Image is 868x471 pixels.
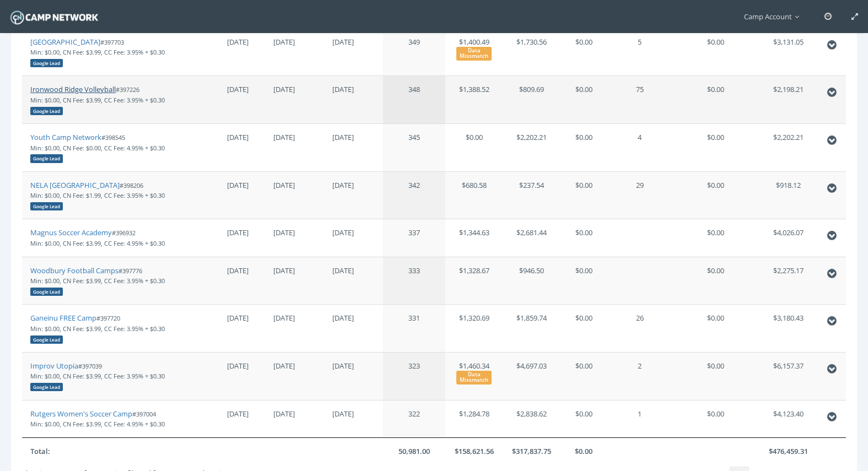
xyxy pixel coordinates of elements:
small: #397039 Min: $0.00, CN Fee: $3.99, CC Fee: 3.95% + $0.30 [30,362,165,391]
span: [DATE] [227,409,249,419]
td: 349 [383,28,445,76]
th: $158,621.56 [445,437,503,465]
th: 50,981.00 [383,437,445,465]
td: [DATE] [324,304,383,352]
td: $4,123.40 [759,400,817,437]
td: $0.00 [672,75,760,123]
td: $0.00 [560,304,608,352]
div: Google Lead [30,383,63,391]
td: $0.00 [560,257,608,305]
td: $1,460.34 [445,352,503,400]
td: $0.00 [560,123,608,171]
td: $0.00 [672,171,760,219]
div: Data Missmatch [456,371,492,384]
td: $2,202.21 [759,123,817,171]
td: $1,344.63 [445,219,503,256]
span: [DATE] [227,84,249,94]
small: #397703 Min: $0.00, CN Fee: $3.99, CC Fee: 3.95% + $0.30 [30,38,165,67]
td: 331 [383,304,445,352]
td: [DATE] [324,352,383,400]
td: [DATE] [265,257,324,305]
td: $0.00 [560,75,608,123]
a: NELA [GEOGRAPHIC_DATA] [30,180,120,190]
td: $0.00 [672,400,760,437]
a: Youth Camp Network [30,132,101,142]
td: $1,320.69 [445,304,503,352]
a: Magnus Soccer Academy [30,228,112,237]
div: Google Lead [30,59,63,67]
td: $0.00 [560,219,608,256]
small: #397720 Min: $0.00, CN Fee: $3.99, CC Fee: 3.95% + $0.30 [30,314,165,343]
td: $6,157.37 [759,352,817,400]
span: [DATE] [227,228,249,237]
td: 345 [383,123,445,171]
span: [DATE] [227,37,249,47]
td: $0.00 [560,28,608,76]
span: [DATE] [227,313,249,323]
td: $2,198.21 [759,75,817,123]
td: 333 [383,257,445,305]
td: 29 [608,171,672,219]
td: $2,275.17 [759,257,817,305]
div: Google Lead [30,154,63,163]
small: #397776 Min: $0.00, CN Fee: $3.99, CC Fee: 3.95% + $0.30 [30,267,165,295]
a: Rutgers Women's Soccer Camp [30,409,132,419]
a: Improv Utopia [30,361,78,371]
div: Data Missmatch [456,47,492,60]
td: [DATE] [324,257,383,305]
small: #398206 Min: $0.00, CN Fee: $1.99, CC Fee: 3.95% + $0.30 [30,181,165,210]
td: $4,697.03 [503,352,560,400]
td: $2,681.44 [503,219,560,256]
a: Ganeinu FREE Camp [30,313,96,323]
td: $237.54 [503,171,560,219]
span: Camp Account [744,12,805,21]
td: $0.00 [560,352,608,400]
td: $2,838.62 [503,400,560,437]
td: 323 [383,352,445,400]
span: [DATE] [227,361,249,371]
td: $0.00 [672,304,760,352]
td: 26 [608,304,672,352]
td: $1,388.52 [445,75,503,123]
td: [DATE] [265,219,324,256]
span: [DATE] [227,266,249,275]
a: [GEOGRAPHIC_DATA] [30,37,100,47]
th: Total: [22,437,211,465]
td: 322 [383,400,445,437]
td: $1,328.67 [445,257,503,305]
td: $1,400.49 [445,28,503,76]
td: $0.00 [672,219,760,256]
span: [DATE] [227,132,249,142]
td: 4 [608,123,672,171]
td: [DATE] [324,75,383,123]
td: [DATE] [324,219,383,256]
td: $809.69 [503,75,560,123]
th: $0.00 [560,437,608,465]
td: 1 [608,400,672,437]
img: Camp Network [8,8,100,27]
td: [DATE] [265,123,324,171]
div: Google Lead [30,288,63,296]
td: $0.00 [560,171,608,219]
td: [DATE] [265,75,324,123]
a: Woodbury Football Camps [30,266,118,275]
td: $0.00 [672,123,760,171]
td: $0.00 [672,257,760,305]
td: $3,131.05 [759,28,817,76]
td: [DATE] [265,400,324,437]
div: Google Lead [30,335,63,344]
td: $0.00 [560,400,608,437]
td: 348 [383,75,445,123]
td: $1,284.78 [445,400,503,437]
a: Ironwood Ridge Volleyball [30,84,116,94]
td: [DATE] [324,123,383,171]
small: #398545 Min: $0.00, CN Fee: $0.00, CC Fee: 4.95% + $0.30 [30,133,165,162]
td: [DATE] [324,171,383,219]
td: 337 [383,219,445,256]
td: $3,180.43 [759,304,817,352]
td: 342 [383,171,445,219]
td: $0.00 [672,352,760,400]
td: [DATE] [324,400,383,437]
td: 75 [608,75,672,123]
small: #397226 Min: $0.00, CN Fee: $3.99, CC Fee: 3.95% + $0.30 [30,85,165,114]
